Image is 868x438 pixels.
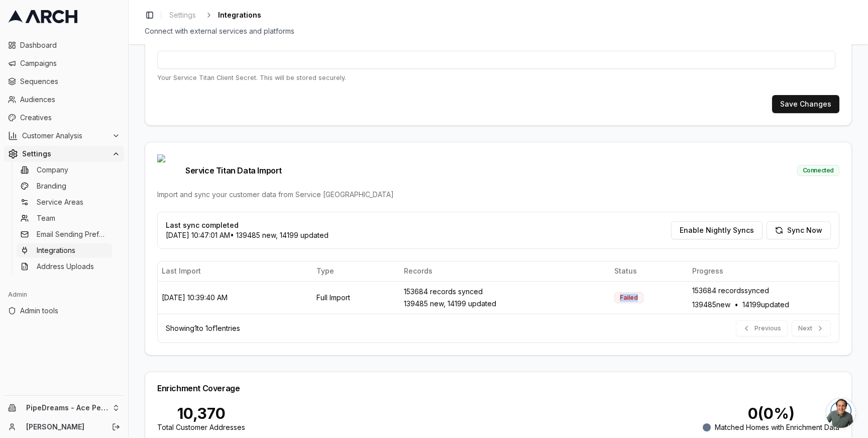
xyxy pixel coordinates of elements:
span: Company [37,165,68,175]
a: Campaigns [4,55,124,71]
span: Admin tools [20,306,120,316]
span: • [734,300,738,310]
div: Connect with external services and platforms [145,26,852,36]
span: Audiences [20,95,120,105]
div: 10,370 [157,404,245,422]
div: 0 ( 0 %) [703,404,839,422]
div: Total Customer Addresses [157,422,245,432]
a: Audiences [4,92,124,108]
span: Integrations [37,245,75,255]
th: Last Import [158,261,312,282]
span: Creatives [20,113,120,123]
td: [DATE] 10:39:40 AM [158,282,312,314]
img: Service Titan logo [157,154,181,187]
button: Customer Analysis [4,128,124,144]
span: Settings [169,10,196,20]
a: Company [17,163,112,177]
a: Dashboard [4,37,124,53]
div: Enrichment Coverage [157,384,839,392]
span: Campaigns [20,58,120,68]
div: 153684 records synced [404,287,606,297]
a: Team [17,211,112,225]
span: Service Areas [37,197,83,207]
a: Creatives [4,110,124,126]
div: 139485 new, 14199 updated [404,299,606,309]
span: Team [37,213,55,223]
div: Matched Homes with Enrichment Data [703,422,839,432]
div: Showing 1 to 1 of 1 entries [166,323,240,333]
nav: breadcrumb [165,8,261,22]
p: Your Service Titan Client Secret. This will be stored securely. [157,73,839,82]
span: 14199 updated [742,300,789,310]
th: Progress [688,261,839,282]
span: Dashboard [20,40,120,50]
div: Import and sync your customer data from Service [GEOGRAPHIC_DATA] [157,190,839,200]
th: Status [610,261,688,282]
button: Sync Now [767,221,831,239]
a: Email Sending Preferences [17,227,112,241]
span: Sequences [20,76,120,86]
div: Failed [614,292,643,303]
span: Customer Analysis [22,131,108,141]
span: Service Titan Data Import [157,154,282,187]
span: Email Sending Preferences [37,229,108,239]
a: Branding [17,179,112,193]
a: Service Areas [17,195,112,209]
a: [PERSON_NAME] [26,422,101,432]
span: PipeDreams - Ace Pelizon Plumbing [26,403,108,412]
a: Address Uploads [17,259,112,274]
button: PipeDreams - Ace Pelizon Plumbing [4,400,124,416]
button: Log out [109,420,123,434]
span: Address Uploads [37,261,94,272]
span: Branding [37,181,66,191]
th: Type [312,261,400,282]
span: 153684 records synced [692,286,769,296]
p: Last sync completed [166,220,329,230]
span: Integrations [218,10,261,20]
a: Open chat [826,398,856,428]
p: [DATE] 10:47:01 AM • 139485 new, 14199 updated [166,230,329,240]
button: Save Changes [772,95,839,113]
th: Records [400,261,610,282]
td: Full Import [312,282,400,314]
a: Integrations [17,243,112,257]
a: Admin tools [4,303,124,319]
div: Admin [4,287,124,303]
div: Connected [797,165,839,176]
span: 139485 new [692,300,730,310]
span: Settings [22,149,108,159]
a: Sequences [4,73,124,90]
a: Settings [165,8,200,22]
button: Settings [4,146,124,162]
button: Enable Nightly Syncs [671,221,763,239]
